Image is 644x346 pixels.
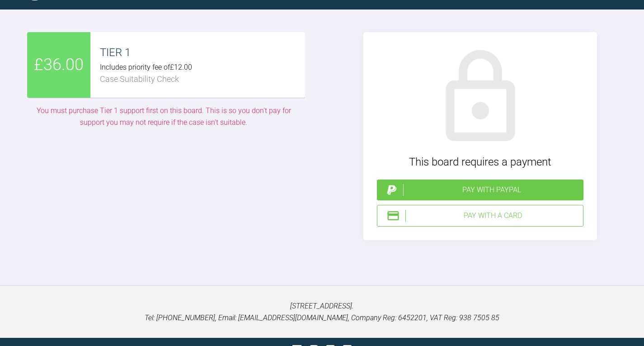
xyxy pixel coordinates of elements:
[27,105,301,128] div: You must purchase Tier 1 support first on this board. This is so you don't pay for support you ma...
[100,73,305,86] div: Case Suitability Check
[100,44,305,61] div: TIER 1
[14,300,630,323] p: [STREET_ADDRESS]. Tel: [PHONE_NUMBER], Email: [EMAIL_ADDRESS][DOMAIN_NAME], Company Reg: 6452201,...
[428,46,532,150] img: lock.6dc949b6.svg
[34,52,84,78] span: £36.00
[385,183,399,197] img: paypal.a7a4ce45.svg
[100,62,305,73] div: Includes priority fee of £12.00
[386,209,400,223] img: stripeIcon.ae7d7783.svg
[405,210,579,222] div: Pay with a Card
[377,153,583,171] div: This board requires a payment
[403,184,580,196] div: Pay with PayPal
